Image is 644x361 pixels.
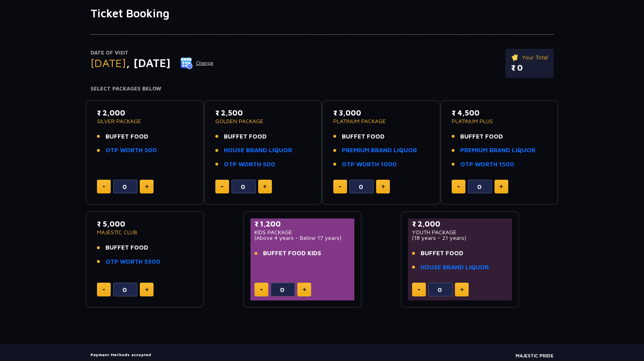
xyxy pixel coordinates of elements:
[90,49,214,57] p: Date of Visit
[215,107,311,118] p: ₹ 2,500
[255,218,350,229] p: ₹ 1,200
[260,289,263,290] img: minus
[460,160,514,169] a: OTP WORTH 1500
[97,229,193,235] p: MAJESTIC CLUB
[105,243,148,252] span: BUFFET FOOD
[103,186,105,187] img: minus
[103,289,105,290] img: minus
[452,118,547,124] p: PLATINUM PLUS
[511,62,548,74] p: ₹ 0
[224,146,292,155] a: HOUSE BRAND LIQUOR
[457,186,460,187] img: minus
[342,132,385,141] span: BUFFET FOOD
[342,160,397,169] a: OTP WORTH 1000
[511,53,520,62] img: ticket
[90,86,554,92] h4: Select Packages Below
[105,257,160,267] a: OTP WORTH 5500
[224,160,275,169] a: OTP WORTH 500
[105,146,157,155] a: OTP WORTH 500
[342,146,417,155] a: PREMIUM BRAND LIQUOR
[452,107,547,118] p: ₹ 4,500
[412,218,508,229] p: ₹ 2,000
[97,107,193,118] p: ₹ 2,000
[215,118,311,124] p: GOLDEN PACKAGE
[255,235,350,241] p: (Above 4 years - Below 17 years)
[263,249,321,258] span: BUFFET FOOD KIDS
[105,132,148,141] span: BUFFET FOOD
[97,218,193,229] p: ₹ 5,000
[97,118,193,124] p: SILVER PACKAGE
[90,352,230,357] h5: Payment Methods accepted
[339,186,341,187] img: minus
[460,132,503,141] span: BUFFET FOOD
[421,249,463,258] span: BUFFET FOOD
[90,6,554,20] h1: Ticket Booking
[145,288,149,292] img: plus
[333,107,429,118] p: ₹ 3,000
[418,289,420,290] img: minus
[460,146,535,155] a: PREMIUM BRAND LIQUOR
[412,235,508,241] p: (18 years - 21 years)
[224,132,267,141] span: BUFFET FOOD
[412,229,508,235] p: YOUTH PACKAGE
[511,53,548,62] p: Your Total
[126,56,170,69] span: , [DATE]
[381,185,385,189] img: plus
[221,186,223,187] img: minus
[460,288,464,292] img: plus
[90,56,126,69] span: [DATE]
[303,288,306,292] img: plus
[499,185,503,189] img: plus
[180,57,214,69] button: Change
[421,263,489,272] a: HOUSE BRAND LIQUOR
[263,185,267,189] img: plus
[255,229,350,235] p: KIDS PACKAGE
[333,118,429,124] p: PLATINUM PACKAGE
[145,185,149,189] img: plus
